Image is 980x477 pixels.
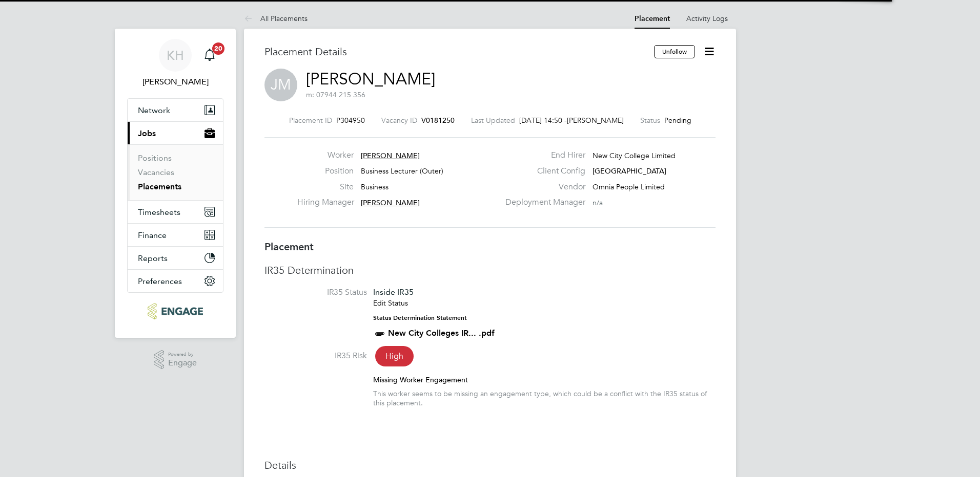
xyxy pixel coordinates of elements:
label: End Hirer [499,150,585,161]
span: [GEOGRAPHIC_DATA] [593,166,666,176]
span: Finance [138,230,167,240]
label: Placement ID [289,116,332,125]
span: Timesheets [138,207,180,217]
button: Finance [128,224,223,246]
a: Placements [138,182,181,191]
label: Last Updated [471,116,515,125]
span: [PERSON_NAME] [361,198,420,207]
a: 20 [199,39,220,72]
span: Network [138,105,170,115]
span: [PERSON_NAME] [361,151,420,160]
button: Jobs [128,122,223,144]
span: High [375,346,414,366]
label: Worker [297,150,354,161]
span: Pending [664,116,691,125]
a: [PERSON_NAME] [306,69,435,89]
label: Deployment Manager [499,197,585,208]
span: 20 [212,42,224,55]
span: n/a [593,198,603,207]
a: Positions [138,153,172,163]
label: Vacancy ID [381,116,417,125]
span: JM [264,69,297,101]
div: This worker seems to be missing an engagement type, which could be a conflict with the IR35 statu... [373,389,716,407]
span: [DATE] 14:50 - [519,116,567,125]
span: Reports [138,253,168,263]
label: Hiring Manager [297,197,354,208]
label: Status [640,116,660,125]
span: Business Lecturer (Outer) [361,166,443,176]
span: P304950 [336,116,365,125]
a: Vacancies [138,167,174,177]
a: Powered byEngage [154,350,197,370]
span: m: 07944 215 356 [306,90,365,99]
a: Go to home page [127,303,223,319]
strong: Status Determination Statement [373,314,467,321]
nav: Main navigation [115,29,236,338]
b: Placement [264,241,314,253]
span: Preferences [138,276,182,286]
span: V0181250 [421,116,455,125]
label: Vendor [499,182,585,192]
span: New City College Limited [593,151,676,160]
button: Preferences [128,270,223,292]
a: New City Colleges IR... .pdf [388,328,495,338]
span: KH [167,49,184,62]
button: Network [128,99,223,121]
a: KH[PERSON_NAME] [127,39,223,88]
span: Powered by [168,350,197,359]
h3: Placement Details [264,45,646,58]
span: Jobs [138,128,156,138]
span: Omnia People Limited [593,182,665,191]
label: Site [297,182,354,192]
div: Jobs [128,144,223,200]
label: IR35 Risk [264,351,367,361]
h3: Details [264,459,716,472]
a: Activity Logs [686,14,728,23]
a: All Placements [244,14,308,23]
a: Edit Status [373,298,408,308]
button: Reports [128,247,223,269]
span: Business [361,182,389,191]
a: Placement [635,14,670,23]
span: [PERSON_NAME] [567,116,624,125]
label: Client Config [499,166,585,177]
h3: IR35 Determination [264,264,716,277]
span: Engage [168,359,197,367]
span: Kirsty Hanmore [127,76,223,88]
img: ncclondon-logo-retina.png [148,303,202,319]
label: Position [297,166,354,177]
button: Unfollow [654,45,695,58]
div: Missing Worker Engagement [373,375,716,384]
label: IR35 Status [264,287,367,298]
span: Inside IR35 [373,287,414,297]
button: Timesheets [128,201,223,223]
